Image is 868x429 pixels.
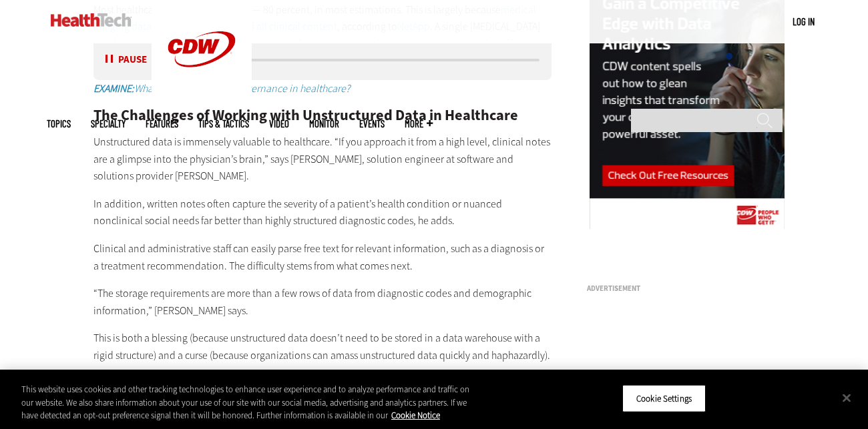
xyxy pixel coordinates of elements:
[146,119,178,129] a: Features
[359,119,385,129] a: Events
[587,285,787,292] h3: Advertisement
[93,195,552,230] p: In addition, written notes often capture the severity of a patient’s health condition or nuanced ...
[309,119,339,129] a: MonITor
[51,13,132,27] img: Home
[391,410,440,421] a: More information about your privacy
[93,133,552,185] p: Unstructured data is immensely valuable to healthcare. “If you approach it from a high level, cli...
[198,119,249,129] a: Tips & Tactics
[832,383,861,412] button: Close
[21,383,477,422] div: This website uses cookies and other tracking technologies to enhance user experience and to analy...
[405,119,433,129] span: More
[93,240,552,274] p: Clinical and administrative staff can easily parse free text for relevant information, such as a ...
[622,384,706,412] button: Cookie Settings
[793,15,815,27] a: Log in
[93,285,552,319] p: “The storage requirements are more than a few rows of data from diagnostic codes and demographic ...
[793,15,815,29] div: User menu
[152,88,252,102] a: CDW
[47,119,71,129] span: Topics
[91,119,126,129] span: Specialty
[269,119,289,129] a: Video
[93,330,552,364] p: This is both a blessing (because unstructured data doesn’t need to be stored in a data warehouse ...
